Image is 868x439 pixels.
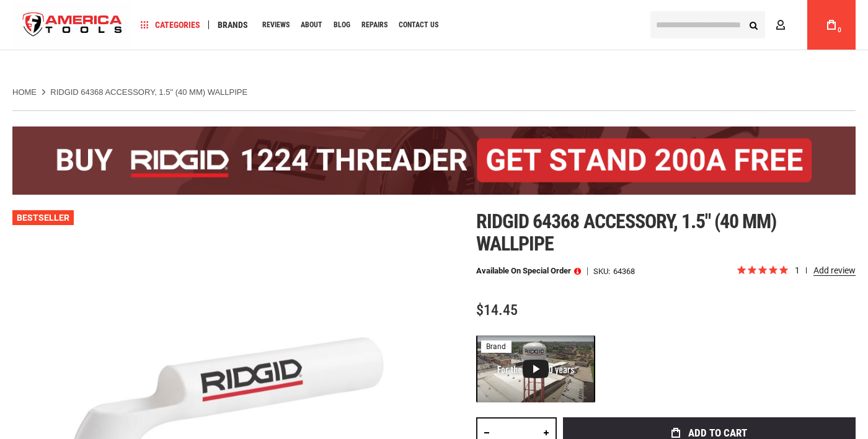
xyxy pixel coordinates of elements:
[295,17,328,33] a: About
[838,27,841,33] span: 0
[806,267,807,273] span: review
[795,265,856,275] span: 1 reviews
[135,17,206,33] a: Categories
[334,21,350,29] span: Blog
[257,17,295,33] a: Reviews
[399,21,438,29] span: Contact Us
[12,87,37,98] a: Home
[613,267,635,275] div: 64368
[688,428,747,438] span: Add to Cart
[218,20,248,29] span: Brands
[12,2,133,48] img: America Tools
[356,17,393,33] a: Repairs
[262,21,290,29] span: Reviews
[301,21,322,29] span: About
[328,17,356,33] a: Blog
[476,210,776,255] span: Ridgid 64368 accessory, 1.5" (40 mm) wallpipe
[12,126,856,195] img: BOGO: Buy the RIDGID® 1224 Threader (26092), get the 92467 200A Stand FREE!
[742,13,765,37] button: Search
[50,87,247,97] strong: RIDGID 64368 ACCESSORY, 1.5" (40 MM) WALLPIPE
[593,267,613,275] strong: SKU
[141,20,200,29] span: Categories
[12,2,133,48] a: store logo
[476,267,581,275] p: Available on Special Order
[736,264,856,278] span: Rated 5.0 out of 5 stars 1 reviews
[393,17,444,33] a: Contact Us
[361,21,387,29] span: Repairs
[212,17,254,33] a: Brands
[476,301,518,319] span: $14.45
